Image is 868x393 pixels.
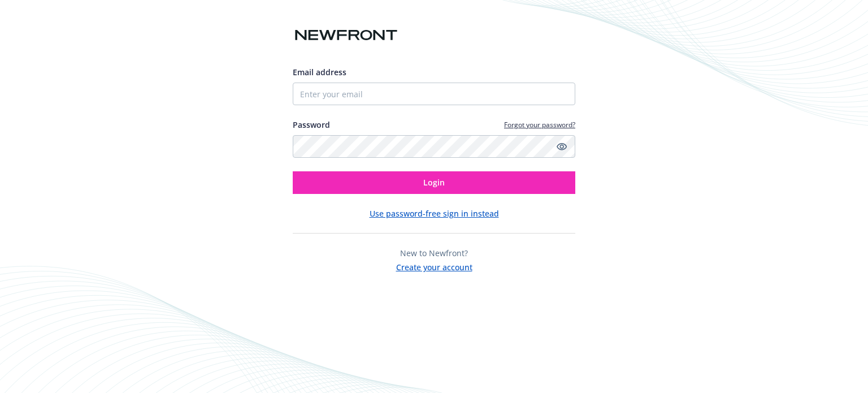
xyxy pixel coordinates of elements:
img: Newfront logo [293,25,400,45]
a: Show password [555,140,568,153]
span: Login [423,177,445,188]
button: Create your account [396,259,472,273]
button: Use password-free sign in instead [370,208,499,219]
input: Enter your email [293,83,575,105]
a: Forgot your password? [504,120,575,129]
span: Email address [293,67,346,77]
span: New to Newfront? [400,248,468,258]
input: Enter your password [293,135,575,158]
label: Password [293,119,330,131]
button: Login [293,171,575,194]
